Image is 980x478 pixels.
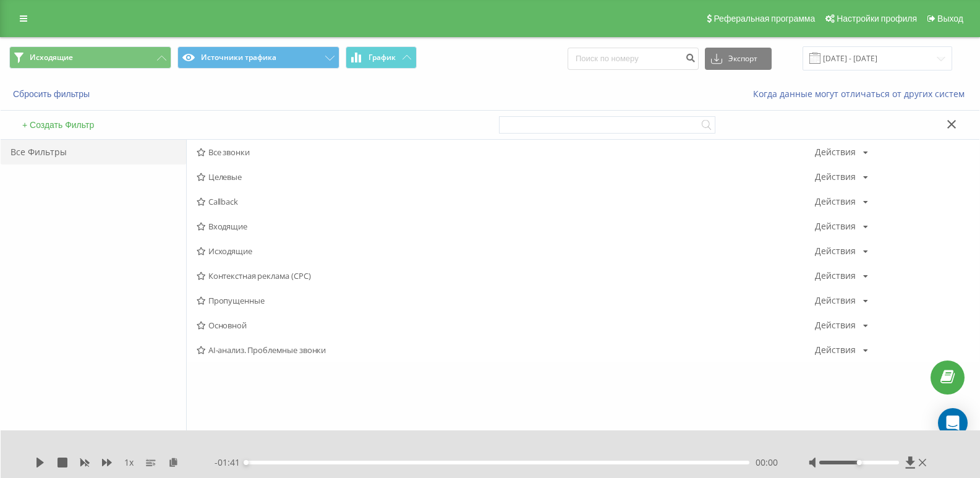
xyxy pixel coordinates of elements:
[1,140,186,164] div: Все Фильтры
[753,88,971,100] a: Когда данные могут отличаться от других систем
[943,119,961,132] button: Закрыть
[714,14,815,23] span: Реферальная программа
[215,456,246,469] span: - 01:41
[815,271,856,280] div: Действия
[9,46,171,69] button: Исходящие
[244,460,249,465] div: Accessibility label
[856,460,861,465] div: Accessibility label
[197,321,815,330] span: Основной
[197,247,815,255] span: Исходящие
[197,197,815,206] span: Callback
[815,346,856,354] div: Действия
[9,423,971,464] p: Сводная статистика звонков по заданным фильтрам за выбранный период
[815,247,856,255] div: Действия
[197,346,815,354] span: AI-анализ. Проблемные звонки
[19,119,98,130] button: + Создать Фильтр
[124,456,134,469] span: 1 x
[938,408,968,438] div: Open Intercom Messenger
[197,222,815,231] span: Входящие
[369,53,396,62] span: График
[197,296,815,305] span: Пропущенные
[815,222,856,231] div: Действия
[815,296,856,305] div: Действия
[346,46,417,69] button: График
[815,321,856,330] div: Действия
[197,148,815,156] span: Все звонки
[705,48,772,70] button: Экспорт
[815,197,856,206] div: Действия
[9,88,96,100] button: Сбросить фильтры
[756,456,778,469] span: 00:00
[837,14,917,23] span: Настройки профиля
[568,48,699,70] input: Поиск по номеру
[815,173,856,181] div: Действия
[937,14,963,23] span: Выход
[177,46,339,69] button: Источники трафика
[815,148,856,156] div: Действия
[197,173,815,181] span: Целевые
[197,271,815,280] span: Контекстная реклама (CPC)
[30,53,73,62] span: Исходящие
